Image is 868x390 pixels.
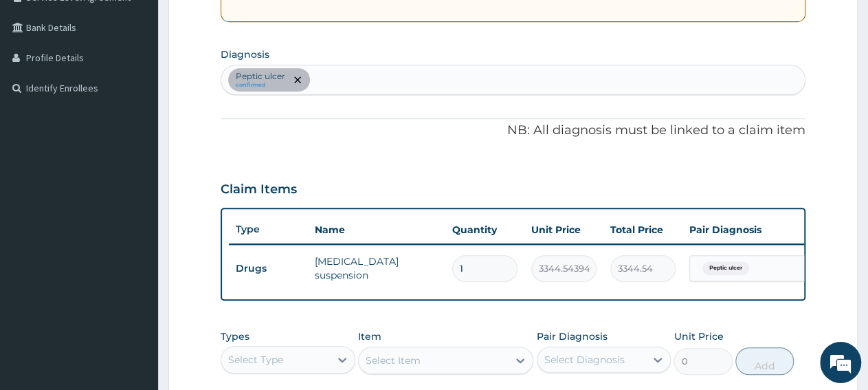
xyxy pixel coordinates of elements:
[221,122,805,140] p: NB: All diagnosis must be linked to a claim item
[308,248,445,289] td: [MEDICAL_DATA] suspension
[236,82,285,89] small: confirmed
[735,347,794,375] button: Add
[358,329,381,343] label: Item
[702,261,749,275] span: Peptic ulcer
[221,182,297,197] h3: Claim Items
[308,216,445,243] th: Name
[80,111,190,250] span: We're online!
[544,353,625,367] div: Select Diagnosis
[603,216,682,243] th: Total Price
[221,47,269,61] label: Diagnosis
[71,77,231,95] div: Chat with us now
[7,251,262,299] textarea: Type your message and hit 'Enter'
[236,71,285,82] p: Peptic ulcer
[291,74,304,86] span: remove selection option
[229,256,308,281] td: Drugs
[524,216,603,243] th: Unit Price
[225,7,258,40] div: Minimize live chat window
[221,331,249,343] label: Types
[682,216,834,243] th: Pair Diagnosis
[228,353,283,367] div: Select Type
[229,217,308,242] th: Type
[537,329,608,343] label: Pair Diagnosis
[445,216,524,243] th: Quantity
[25,69,56,103] img: d_794563401_company_1708531726252_794563401
[674,329,723,343] label: Unit Price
